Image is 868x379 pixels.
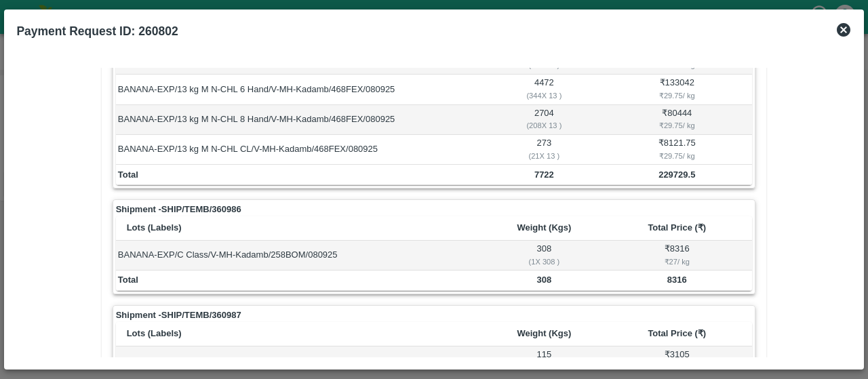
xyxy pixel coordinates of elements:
[116,105,487,135] td: BANANA-EXP/13 kg M N-CHL 8 Hand/V-MH-Kadamb/468FEX/080925
[487,75,602,104] td: 4472
[648,222,706,233] b: Total Price (₹)
[116,308,241,322] strong: Shipment - SHIP/TEMB/360987
[487,346,602,376] td: 115
[118,275,138,285] b: Total
[16,24,178,38] b: Payment Request ID: 260802
[537,275,552,285] b: 308
[489,256,599,268] div: ( 1 X 308 )
[667,275,687,285] b: 8316
[116,75,487,104] td: BANANA-EXP/13 kg M N-CHL 6 Hand/V-MH-Kadamb/468FEX/080925
[116,203,241,216] strong: Shipment - SHIP/TEMB/360986
[604,150,750,162] div: ₹ 29.75 / kg
[487,241,602,271] td: 308
[118,169,138,180] b: Total
[489,119,599,132] div: ( 208 X 13 )
[517,328,571,338] b: Weight (Kgs)
[601,105,752,135] td: ₹ 80444
[648,328,706,338] b: Total Price (₹)
[604,119,750,132] div: ₹ 29.75 / kg
[127,328,182,338] b: Lots (Labels)
[604,89,750,102] div: ₹ 29.75 / kg
[116,346,487,376] td: BANANA-EXP/PHR Kg/V-MH-Kadamb/258BOM/080925
[601,75,752,104] td: ₹ 133042
[487,105,602,135] td: 2704
[601,135,752,165] td: ₹ 8121.75
[489,89,599,102] div: ( 344 X 13 )
[116,135,487,165] td: BANANA-EXP/13 kg M N-CHL CL/V-MH-Kadamb/468FEX/080925
[489,150,599,162] div: ( 21 X 13 )
[658,169,695,180] b: 229729.5
[604,256,750,268] div: ₹ 27 / kg
[116,241,487,271] td: BANANA-EXP/C Class/V-MH-Kadamb/258BOM/080925
[487,135,602,165] td: 273
[517,222,571,233] b: Weight (Kgs)
[601,241,752,271] td: ₹ 8316
[601,346,752,376] td: ₹ 3105
[127,222,182,233] b: Lots (Labels)
[534,169,554,180] b: 7722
